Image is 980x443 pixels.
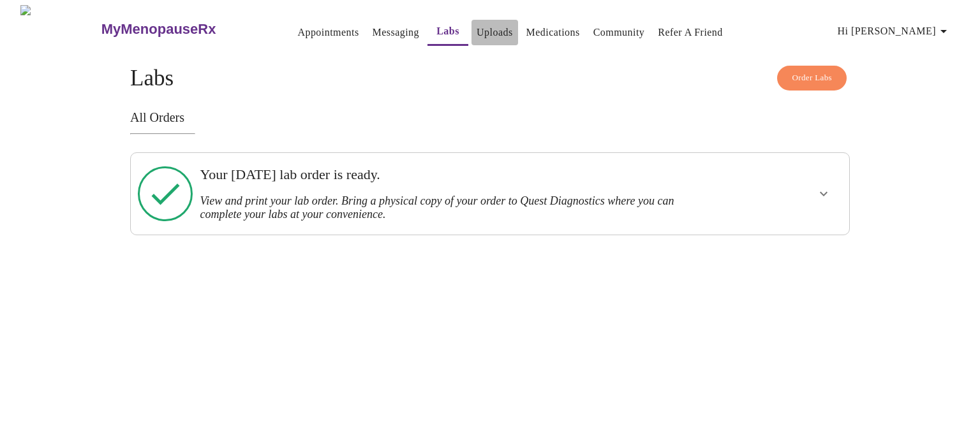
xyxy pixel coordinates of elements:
a: Messaging [373,24,419,41]
button: Uploads [471,20,518,45]
h3: Your [DATE] lab order is ready. [200,166,711,183]
span: Hi [PERSON_NAME] [838,22,951,40]
h3: MyMenopauseRx [101,21,216,38]
button: Hi [PERSON_NAME] [833,18,956,44]
a: Medications [526,24,580,41]
a: Appointments [297,24,359,41]
button: Labs [427,18,468,46]
h3: View and print your lab order. Bring a physical copy of your order to Quest Diagnostics where you... [200,194,711,221]
span: Order Labs [792,71,832,85]
a: Community [593,24,645,41]
button: Order Labs [777,66,847,91]
a: Labs [436,22,459,40]
button: Appointments [292,20,364,45]
button: Messaging [367,20,424,45]
h3: All Orders [130,110,850,125]
h4: Labs [130,66,850,91]
a: Uploads [477,24,513,41]
button: show more [808,178,839,209]
button: Medications [521,20,585,45]
a: Refer a Friend [658,24,723,41]
img: MyMenopauseRx Logo [20,5,100,53]
a: MyMenopauseRx [100,7,267,52]
button: Refer a Friend [653,20,728,45]
button: Community [588,20,650,45]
